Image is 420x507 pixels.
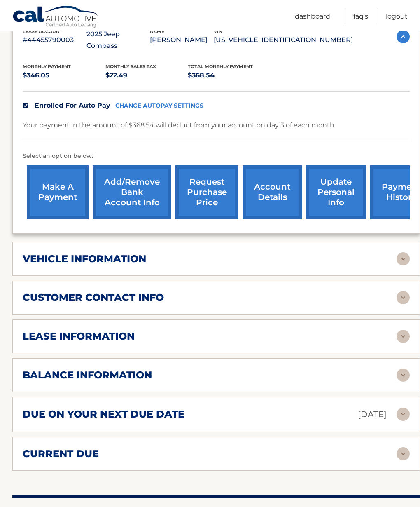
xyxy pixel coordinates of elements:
[358,407,387,422] p: [DATE]
[188,70,271,81] p: $368.54
[397,252,410,265] img: accordion-rest.svg
[353,9,368,24] a: FAQ's
[23,330,135,343] h2: lease information
[150,34,214,46] p: [PERSON_NAME]
[23,63,71,69] span: Monthly Payment
[86,28,150,52] p: 2025 Jeep Compass
[397,330,410,343] img: accordion-rest.svg
[306,165,366,219] a: update personal info
[105,70,188,81] p: $22.49
[397,291,410,304] img: accordion-rest.svg
[23,70,105,81] p: $346.05
[23,448,99,460] h2: current due
[23,369,152,381] h2: balance information
[23,291,164,304] h2: customer contact info
[23,408,184,420] h2: due on your next due date
[23,151,410,161] p: Select an option below:
[397,408,410,421] img: accordion-rest.svg
[397,447,410,460] img: accordion-rest.svg
[23,34,86,46] p: #44455790003
[188,63,253,69] span: Total Monthly Payment
[105,63,156,69] span: Monthly sales Tax
[243,165,302,219] a: account details
[27,165,89,219] a: make a payment
[23,253,146,265] h2: vehicle information
[12,5,99,29] a: Cal Automotive
[115,102,203,109] a: CHANGE AUTOPAY SETTINGS
[93,165,171,219] a: Add/Remove bank account info
[295,9,330,24] a: Dashboard
[23,103,28,108] img: check.svg
[397,369,410,382] img: accordion-rest.svg
[397,30,410,43] img: accordion-active.svg
[175,165,238,219] a: request purchase price
[386,9,408,24] a: Logout
[35,101,110,109] span: Enrolled For Auto Pay
[214,34,353,46] p: [US_VEHICLE_IDENTIFICATION_NUMBER]
[23,120,336,131] p: Your payment in the amount of $368.54 will deduct from your account on day 3 of each month.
